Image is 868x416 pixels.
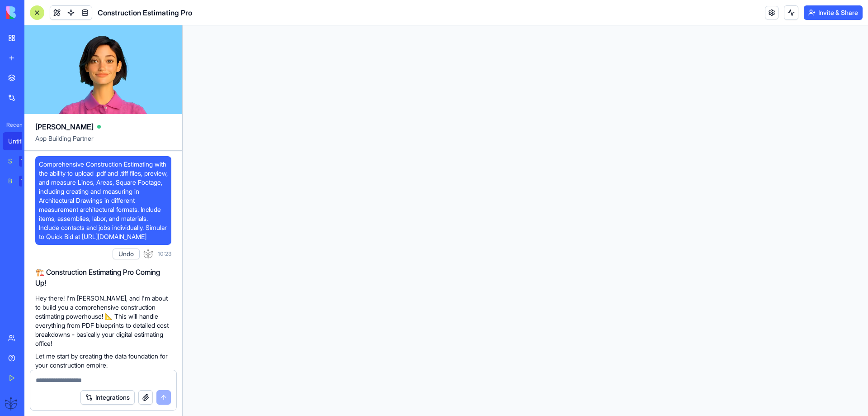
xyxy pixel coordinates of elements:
span: Comprehensive Construction Estimating with the ability to upload .pdf and .tiff files, preview, a... [39,160,168,241]
img: ACg8ocJXc4biGNmL-6_84M9niqKohncbsBQNEji79DO8k46BE60Re2nP=s96-c [143,249,154,259]
button: Undo [113,249,140,259]
div: Untitled App [8,137,33,146]
a: Blog Generation ProTRY [3,172,39,190]
button: Integrations [80,390,135,405]
img: ACg8ocJXc4biGNmL-6_84M9niqKohncbsBQNEji79DO8k46BE60Re2nP=s96-c [5,396,19,411]
div: Social Media Content Generator [8,157,13,166]
div: Blog Generation Pro [8,177,13,186]
p: Let me start by creating the data foundation for your construction empire: [35,352,171,370]
button: Invite & Share [804,5,863,20]
a: Untitled App [3,132,39,150]
span: Construction Estimating Pro [98,7,192,18]
span: App Building Partner [35,134,171,150]
div: TRY [19,156,33,167]
span: 10:23 [158,250,171,258]
div: TRY [19,176,33,186]
span: [PERSON_NAME] [35,121,94,132]
span: Recent [3,121,22,129]
iframe: To enrich screen reader interactions, please activate Accessibility in Grammarly extension settings [183,25,868,416]
p: Hey there! I'm [PERSON_NAME], and I'm about to build you a comprehensive construction estimating ... [35,294,171,348]
a: Social Media Content GeneratorTRY [3,152,39,170]
h2: 🏗️ Construction Estimating Pro Coming Up! [35,267,171,288]
img: logo [6,6,62,19]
